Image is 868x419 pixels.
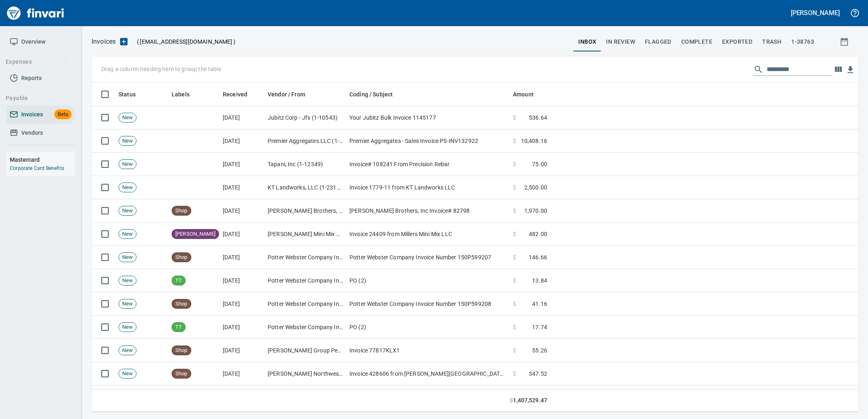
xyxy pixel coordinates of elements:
span: 10,408.16 [521,137,547,145]
span: 13.84 [532,276,547,285]
span: Exported [722,37,752,47]
td: PO (2) [346,269,510,292]
span: 41.16 [532,300,547,308]
td: Invoice 1779-11 from KT Landworks LLC [346,176,510,199]
span: Vendors [21,128,43,138]
td: [PERSON_NAME] Brothers, Inc Invoice# 82798 [346,199,510,223]
span: New [119,347,136,354]
td: [DATE] [219,339,264,362]
td: [DATE] [219,292,264,316]
span: New [119,207,136,215]
td: Invoice 24409 from Millers Mini Mix LLC [346,223,510,246]
span: Shop [172,370,191,378]
span: Received [223,89,247,99]
span: Complete [681,37,712,47]
span: Amount [513,89,534,99]
span: 347.52 [529,370,547,378]
span: 146.66 [529,253,547,261]
span: Shop [172,300,191,308]
p: Drag a column heading here to group the table [101,65,221,73]
span: $ [513,300,516,308]
td: [DATE] [219,223,264,246]
button: Choose columns to display [832,63,844,76]
span: Shop [172,347,191,354]
span: New [119,370,136,378]
td: Premier Aggregates - Sales Invoice PS-INV132922 [346,129,510,153]
span: Labels [172,89,200,99]
h5: [PERSON_NAME] [791,9,840,17]
td: [DATE] [219,106,264,129]
td: Tapani, Inc (1-12349) [264,153,346,176]
span: New [119,254,136,261]
span: $ [513,346,516,354]
button: Show invoices within a particular date range [832,34,858,49]
span: New [119,323,136,331]
td: [DATE] [219,176,264,199]
span: Reports [21,73,42,83]
span: 1,970.00 [524,207,547,215]
span: $ [513,207,516,215]
span: $ [513,137,516,145]
span: New [119,160,136,168]
span: Invoices [21,109,43,120]
span: New [119,114,136,122]
span: [EMAIL_ADDRESS][DOMAIN_NAME] [139,38,233,46]
span: Coding / Subject [349,89,393,99]
span: Vendor / From [268,89,305,99]
button: Payable [2,91,71,106]
td: Jubitz Corp - Jfs (1-10543) [264,106,346,129]
td: [DATE] [219,386,264,409]
span: Received [223,89,258,99]
span: 536.64 [529,114,547,122]
span: 1-38763 [791,37,814,47]
nav: breadcrumb [92,37,116,47]
span: $ [513,276,516,285]
span: trash [762,37,781,47]
p: ( ) [132,38,235,46]
span: 17.74 [532,323,547,331]
button: Download table [844,64,857,76]
span: New [119,300,136,308]
td: PO (2) [346,316,510,339]
span: New [119,277,136,285]
span: Shop [172,254,191,261]
td: [PERSON_NAME] Public Utilities (1-10204) [264,386,346,409]
span: $ [513,370,516,378]
button: [PERSON_NAME] [789,7,842,19]
td: Potter Webster Company Inc (1-10818) [264,246,346,269]
p: Invoices [92,37,116,47]
td: [DATE] [219,362,264,386]
a: Overview [7,33,75,51]
img: Finvari [5,3,66,23]
span: $ [513,253,516,261]
td: Potter Webster Company Invoice Number 150P599208 [346,292,510,316]
span: inbox [578,37,596,47]
td: [DATE] [219,269,264,292]
td: Your Jubitz Bulk Invoice 1145177 [346,106,510,129]
span: 482.00 [529,230,547,238]
h6: Mastercard [10,155,75,164]
span: Payable [6,93,67,103]
span: 55.26 [532,346,547,354]
span: Coding / Subject [349,89,403,99]
td: Potter Webster Company Inc (1-10818) [264,316,346,339]
span: $ [510,396,513,405]
td: [DATE] [219,246,264,269]
button: Upload an Invoice [116,37,132,47]
td: Invoice 428606 from [PERSON_NAME][GEOGRAPHIC_DATA], Inc. [346,362,510,386]
span: In Review [606,37,635,47]
span: $ [513,230,516,238]
span: Status [119,89,136,99]
span: New [119,184,136,192]
td: Premier Aggregates LLC (1-39225) [264,129,346,153]
span: Status [119,89,146,99]
span: TT [172,323,185,331]
span: Vendor / From [268,89,316,99]
span: $ [513,183,516,192]
td: Invoice# 108241 From Precision Rebar [346,153,510,176]
td: KT Landworks, LLC (1-23149) [264,176,346,199]
span: 1,407,529.47 [513,396,547,405]
a: Reports [7,69,75,87]
span: Amount [513,89,544,99]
